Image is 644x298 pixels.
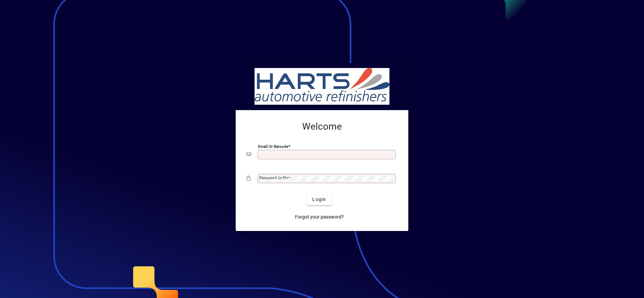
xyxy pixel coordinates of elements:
[246,121,398,132] h2: Welcome
[259,175,288,180] mat-label: Password or Pin
[312,196,326,203] span: Login
[295,213,344,221] span: Forgot your password?
[307,193,331,205] button: Login
[292,211,347,223] a: Forgot your password?
[258,144,288,149] mat-label: Email or Barcode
